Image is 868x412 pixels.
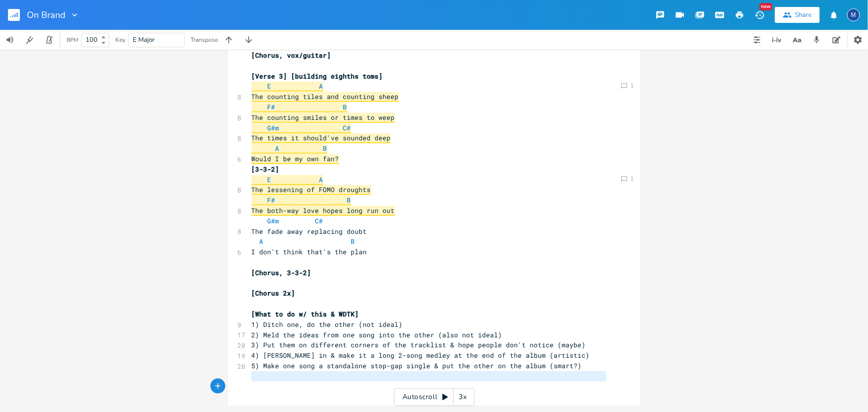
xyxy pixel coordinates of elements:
[252,330,502,339] span: 2) Meld the ideas from one song into the other (also not ideal)
[268,196,276,206] span: F#
[252,340,586,349] span: 3) Put them on different corners of the tracklist & hope people don't notice (maybe)
[775,7,820,23] button: Share
[252,92,399,102] span: The counting tiles and counting sheep
[394,388,475,406] div: Autoscroll
[323,144,327,154] span: B
[252,227,367,236] span: The fade away replacing doubt
[252,165,280,174] span: [3-3-2]
[252,72,383,81] span: [Verse 3] [building eighths toms]
[252,154,339,164] span: Would I be my own fan?
[343,123,351,133] span: C#
[631,83,634,89] div: 1
[191,37,218,43] div: Transpose
[115,37,125,43] div: Key
[27,10,66,19] span: On Brand
[252,351,590,360] span: 4) [PERSON_NAME] in & make it a long 2-song medley at the end of the album (artistic)
[268,103,276,112] span: F#
[454,388,472,406] div: 3x
[268,123,280,133] span: G#m
[750,6,770,24] button: New
[252,247,367,256] span: I don't think that's the plan
[847,8,860,21] div: Mark Berman
[67,37,78,43] div: BPM
[252,185,371,195] span: The lessening of FOMO droughts
[351,237,355,246] span: B
[252,51,331,60] span: [Chorus, vox/guitar]
[315,216,323,225] span: C#
[319,82,323,92] span: A
[252,268,311,277] span: [Chorus, 3-3-2]
[133,35,155,44] span: E Major
[252,206,395,216] span: The both-way love hopes long run out
[260,237,264,246] span: A
[268,175,272,185] span: E
[319,175,323,185] span: A
[847,3,860,26] button: M
[276,144,280,154] span: A
[252,361,582,370] span: 5) Make one song a standalone stop-gap single & put the other on the album (smart?)
[795,10,812,19] div: Share
[252,113,395,123] span: The counting smiles or times to weep
[343,103,347,112] span: B
[252,309,359,318] span: [What to do w/ this & WDTK]
[631,176,634,182] div: 1
[252,320,403,329] span: 1) Ditch one, do the other (not ideal)
[347,196,351,206] span: B
[760,3,772,10] div: New
[252,289,295,298] span: [Chorus 2x]
[268,216,280,225] span: G#m
[252,133,391,143] span: The times it should've sounded deep
[268,82,272,92] span: E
